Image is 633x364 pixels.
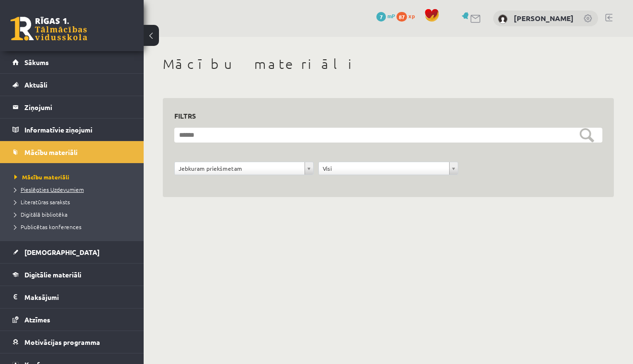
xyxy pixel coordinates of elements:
[14,222,134,231] a: Publicētas konferences
[24,270,81,279] span: Digitālie materiāli
[24,248,100,256] span: [DEMOGRAPHIC_DATA]
[12,74,132,96] a: Aktuāli
[12,96,132,118] a: Ziņojumi
[12,286,132,308] a: Maksājumi
[408,12,415,20] span: xp
[24,119,132,141] legend: Informatīvie ziņojumi
[163,56,614,72] h1: Mācību materiāli
[396,12,419,20] a: 87 xp
[14,210,134,219] a: Digitālā bibliotēka
[14,186,84,193] span: Pieslēgties Uzdevumiem
[24,80,47,89] span: Aktuāli
[12,119,132,141] a: Informatīvie ziņojumi
[323,162,445,175] span: Visi
[12,141,132,163] a: Mācību materiāli
[14,198,134,206] a: Literatūras saraksts
[24,286,132,308] legend: Maksājumi
[514,13,574,23] a: [PERSON_NAME]
[14,210,68,218] span: Digitālā bibliotēka
[14,198,70,206] span: Literatūras saraksts
[396,12,407,22] span: 87
[14,173,69,181] span: Mācību materiāli
[24,315,50,324] span: Atzīmes
[12,241,132,263] a: [DEMOGRAPHIC_DATA]
[11,17,87,41] a: Rīgas 1. Tālmācības vidusskola
[24,338,100,346] span: Motivācijas programma
[14,173,134,181] a: Mācību materiāli
[319,162,457,175] a: Visi
[175,162,313,175] a: Jebkuram priekšmetam
[12,51,132,73] a: Sākums
[498,14,508,24] img: Justīne Everte
[12,331,132,353] a: Motivācijas programma
[24,96,132,118] legend: Ziņojumi
[14,185,134,194] a: Pieslēgties Uzdevumiem
[376,12,386,22] span: 7
[174,110,591,122] h3: Filtrs
[12,264,132,286] a: Digitālie materiāli
[24,58,49,66] span: Sākums
[24,148,78,156] span: Mācību materiāli
[376,12,395,20] a: 7 mP
[12,309,132,331] a: Atzīmes
[387,12,395,20] span: mP
[179,162,301,175] span: Jebkuram priekšmetam
[14,223,81,231] span: Publicētas konferences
